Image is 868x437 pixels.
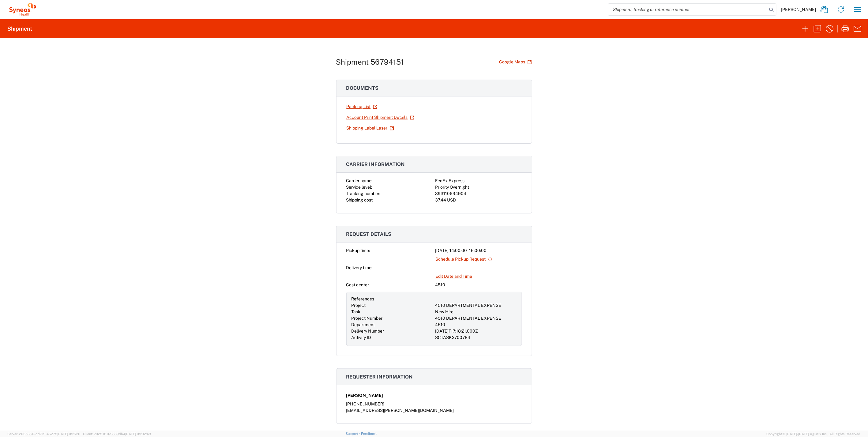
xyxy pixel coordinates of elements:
[346,123,394,134] a: Shipping Label Laser
[346,282,369,287] span: Cost center
[346,407,522,414] div: [EMAIL_ADDRESS][PERSON_NAME][DOMAIN_NAME]
[435,178,522,184] div: FedEx Express
[346,265,373,270] span: Delivery time:
[7,25,32,32] h2: Shipment
[766,431,861,437] span: Copyright © [DATE]-[DATE] Agistix Inc., All Rights Reserved
[346,161,405,167] span: Carrier information
[346,401,522,407] div: [PHONE_NUMBER]
[351,322,433,328] div: Department
[346,198,373,202] span: Shipping cost
[435,334,517,341] div: SCTASK2700784
[83,432,151,436] span: Client: 2025.18.0-9839db4
[351,296,374,301] span: References
[346,85,379,91] span: Documents
[351,315,433,322] div: Project Number
[351,309,433,315] div: Task
[435,309,517,315] div: New Hire
[499,57,532,67] a: Google Maps
[435,265,522,271] div: -
[435,247,522,254] div: [DATE] 14:00:00 - 16:00:00
[361,432,377,435] a: Feedback
[336,58,404,66] h1: Shipment 56794151
[346,178,373,183] span: Carrier name:
[351,302,433,309] div: Project
[346,112,415,123] a: Account Print Shipment Details
[7,432,80,436] span: Server: 2025.18.0-dd719145275
[346,392,383,399] span: [PERSON_NAME]
[435,184,522,190] div: Priority Overnight
[435,190,522,197] div: 393110694904
[435,322,517,328] div: 4510
[608,4,767,15] input: Shipment, tracking or reference number
[435,315,517,322] div: 4510 DEPARTMENTAL EXPENSE
[435,254,493,265] a: Schedule Pickup Request
[435,328,517,334] div: [DATE]T17:18:21.000Z
[351,328,433,334] div: Delivery Number
[346,231,392,237] span: Request details
[346,248,370,253] span: Pickup time:
[351,334,433,341] div: Activity ID
[346,374,413,380] span: Requester information
[346,191,381,196] span: Tracking number:
[346,185,372,190] span: Service level:
[346,101,378,112] a: Packing List
[435,271,473,282] a: Edit Date and Time
[125,432,151,436] span: [DATE] 09:32:48
[57,432,80,436] span: [DATE] 09:51:11
[435,282,522,288] div: 4510
[346,432,361,435] a: Support
[435,197,522,203] div: 37.44 USD
[435,302,517,309] div: 4510 DEPARTMENTAL EXPENSE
